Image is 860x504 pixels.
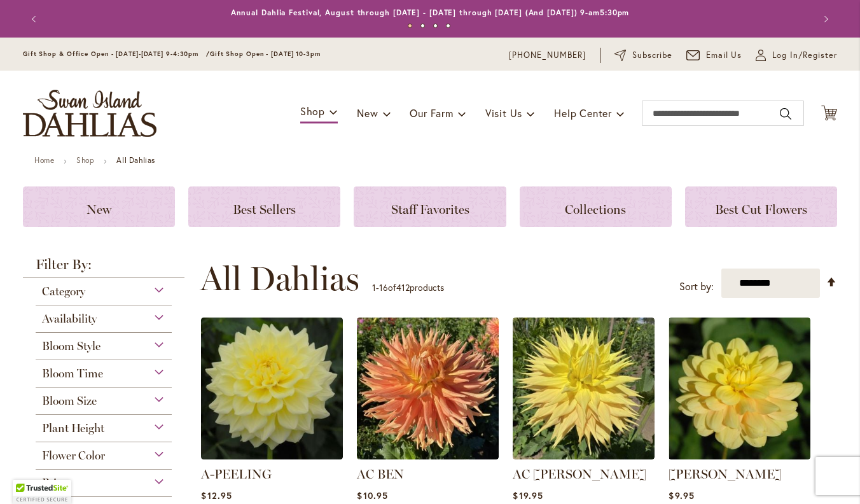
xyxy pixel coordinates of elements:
[433,24,438,28] button: 3 of 4
[772,49,837,62] span: Log In/Register
[233,202,296,217] span: Best Sellers
[42,312,97,326] span: Availability
[231,8,630,17] a: Annual Dahlia Festival, August through [DATE] - [DATE] through [DATE] (And [DATE]) 9-am5:30pm
[34,155,54,165] a: Home
[357,466,404,482] a: AC BEN
[513,318,655,459] img: AC Jeri
[565,202,626,217] span: Collections
[372,277,444,298] p: - of products
[76,155,94,165] a: Shop
[87,202,111,217] span: New
[614,49,672,62] a: Subscribe
[42,284,85,298] span: Category
[23,50,210,58] span: Gift Shop & Office Open - [DATE]-[DATE] 9-4:30pm /
[42,421,104,435] span: Plant Height
[812,6,837,32] button: Next
[420,24,425,28] button: 2 of 4
[201,450,343,462] a: A-Peeling
[669,450,810,462] a: AHOY MATEY
[520,186,672,227] a: Collections
[372,281,376,293] span: 1
[679,275,714,298] label: Sort by:
[706,49,742,62] span: Email Us
[408,24,412,28] button: 1 of 4
[201,489,232,501] span: $12.95
[379,281,388,293] span: 16
[485,106,522,120] span: Visit Us
[201,466,272,482] a: A-PEELING
[554,106,612,120] span: Help Center
[715,202,807,217] span: Best Cut Flowers
[23,90,156,137] a: store logo
[669,466,782,482] a: [PERSON_NAME]
[42,449,105,463] span: Flower Color
[188,186,340,227] a: Best Sellers
[23,6,48,32] button: Previous
[42,476,67,490] span: Price
[300,104,325,118] span: Shop
[23,258,184,278] strong: Filter By:
[201,318,343,459] img: A-Peeling
[756,49,837,62] a: Log In/Register
[446,24,450,28] button: 4 of 4
[685,186,837,227] a: Best Cut Flowers
[357,450,499,462] a: AC BEN
[686,49,742,62] a: Email Us
[669,318,810,459] img: AHOY MATEY
[210,50,321,58] span: Gift Shop Open - [DATE] 10-3pm
[42,339,101,353] span: Bloom Style
[10,459,45,494] iframe: Launch Accessibility Center
[116,155,155,165] strong: All Dahlias
[200,260,359,298] span: All Dahlias
[42,367,103,381] span: Bloom Time
[357,318,499,459] img: AC BEN
[23,186,175,227] a: New
[42,394,97,408] span: Bloom Size
[410,106,453,120] span: Our Farm
[357,489,387,501] span: $10.95
[391,202,469,217] span: Staff Favorites
[354,186,506,227] a: Staff Favorites
[669,489,694,501] span: $9.95
[632,49,672,62] span: Subscribe
[513,466,646,482] a: AC [PERSON_NAME]
[396,281,410,293] span: 412
[513,450,655,462] a: AC Jeri
[509,49,586,62] a: [PHONE_NUMBER]
[357,106,378,120] span: New
[513,489,543,501] span: $19.95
